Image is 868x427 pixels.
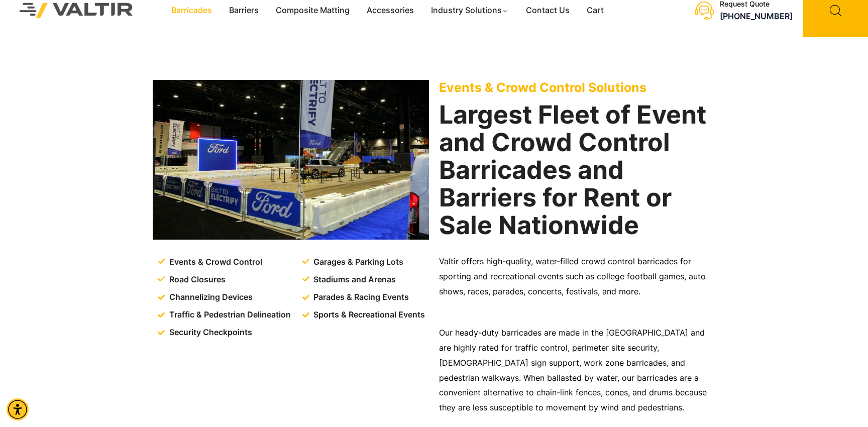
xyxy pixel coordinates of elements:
[167,290,253,305] span: Channelizing Devices
[311,272,396,287] span: Stadiums and Arenas
[439,80,715,95] p: Events & Crowd Control Solutions
[439,101,715,239] h2: Largest Fleet of Event and Crowd Control Barricades and Barriers for Rent or Sale Nationwide
[311,307,425,323] span: Sports & Recreational Events
[167,255,262,270] span: Events & Crowd Control
[167,325,252,340] span: Security Checkpoints
[7,398,29,420] div: Accessibility Menu
[358,3,422,18] a: Accessories
[439,254,715,299] p: Valtir offers high-quality, water-filled crowd control barricades for sporting and recreational e...
[311,255,403,270] span: Garages & Parking Lots
[422,3,517,18] a: Industry Solutions
[439,326,715,416] p: Our heady-duty barricades are made in the [GEOGRAPHIC_DATA] and are highly rated for traffic cont...
[578,3,612,18] a: Cart
[163,3,221,18] a: Barricades
[311,290,409,305] span: Parades & Racing Events
[167,307,291,323] span: Traffic & Pedestrian Delineation
[267,3,358,18] a: Composite Matting
[167,272,226,287] span: Road Closures
[517,3,578,18] a: Contact Us
[720,11,793,21] a: call (888) 496-3625
[153,80,429,240] img: Events & Crowd Control Solutions
[221,3,267,18] a: Barriers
